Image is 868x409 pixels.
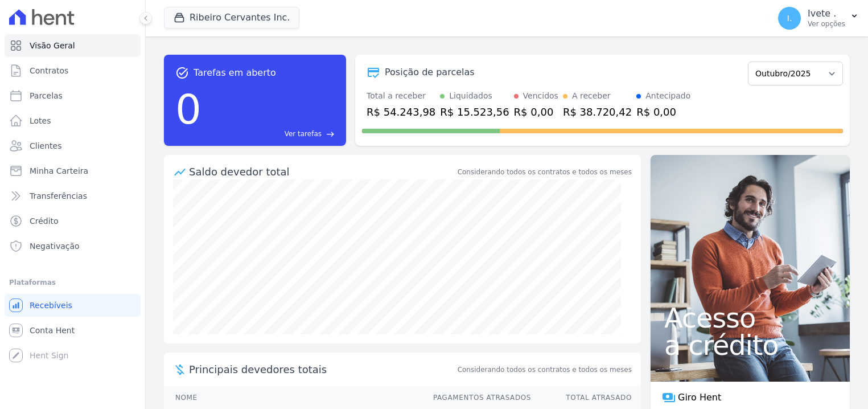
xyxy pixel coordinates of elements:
[664,332,836,359] span: a crédito
[206,129,335,139] a: Ver tarefas east
[189,164,455,179] div: Saldo devedor total
[5,210,141,232] a: Crédito
[30,165,88,177] span: Minha Carteira
[5,159,141,182] a: Minha Carteira
[458,167,632,177] div: Considerando todos os contratos e todos os meses
[175,66,189,80] span: task_alt
[563,104,632,120] div: R$ 38.720,42
[787,14,792,22] span: I.
[367,90,435,102] div: Total a receber
[30,240,80,252] span: Negativação
[30,300,72,311] span: Recebíveis
[645,90,690,102] div: Antecipado
[458,365,632,375] span: Considerando todos os contratos e todos os meses
[30,65,68,76] span: Contratos
[572,90,611,102] div: A receber
[523,90,558,102] div: Vencidos
[664,304,836,332] span: Acesso
[30,115,51,126] span: Lotes
[367,104,435,120] div: R$ 54.243,98
[189,362,455,377] span: Principais devedores totais
[30,190,87,202] span: Transferências
[5,235,141,257] a: Negativação
[164,7,299,28] button: Ribeiro Cervantes Inc.
[678,391,721,404] span: Giro Hent
[175,80,201,139] div: 0
[5,84,141,107] a: Parcelas
[636,104,690,120] div: R$ 0,00
[808,19,845,28] p: Ver opções
[385,66,475,79] div: Posição de parcelas
[285,129,322,139] span: Ver tarefas
[30,40,75,51] span: Visão Geral
[5,185,141,207] a: Transferências
[30,140,61,152] span: Clientes
[326,130,335,138] span: east
[514,104,558,120] div: R$ 0,00
[194,66,276,80] span: Tarefas em aberto
[5,319,141,342] a: Conta Hent
[30,90,63,101] span: Parcelas
[5,109,141,132] a: Lotes
[30,325,75,336] span: Conta Hent
[769,2,868,34] button: I. Ivete . Ver opções
[5,294,141,317] a: Recebíveis
[449,90,492,102] div: Liquidados
[5,59,141,82] a: Contratos
[440,104,509,120] div: R$ 15.523,56
[5,134,141,157] a: Clientes
[30,215,59,227] span: Crédito
[5,34,141,57] a: Visão Geral
[808,8,845,19] p: Ivete .
[9,276,136,289] div: Plataformas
